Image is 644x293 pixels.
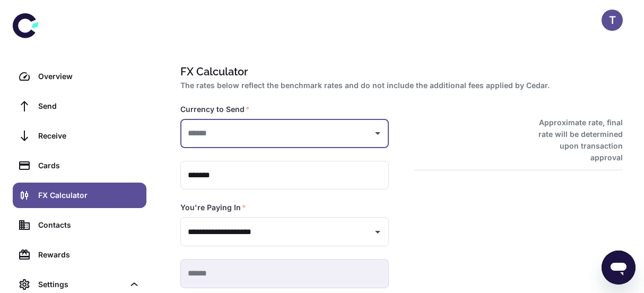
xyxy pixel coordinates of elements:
div: Cards [38,160,140,171]
button: Open [370,225,385,239]
iframe: Button to launch messaging window [602,251,636,285]
a: FX Calculator [13,183,146,208]
h6: Approximate rate, final rate will be determined upon transaction approval [529,117,623,163]
div: Settings [38,279,124,290]
label: You're Paying In [180,202,246,213]
a: Contacts [13,212,146,238]
div: Receive [38,130,140,142]
a: Rewards [13,242,146,268]
h1: FX Calculator [180,64,619,80]
div: Rewards [38,249,140,261]
div: Send [38,100,140,112]
div: Overview [38,71,140,82]
label: Currency to Send [180,104,250,115]
a: Cards [13,153,146,178]
a: Receive [13,123,146,149]
div: FX Calculator [38,189,140,201]
button: Open [370,126,385,141]
a: Overview [13,64,146,89]
button: T [602,10,623,31]
a: Send [13,93,146,119]
div: Contacts [38,219,140,231]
